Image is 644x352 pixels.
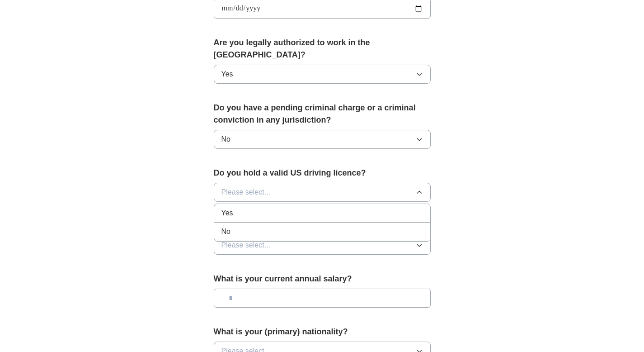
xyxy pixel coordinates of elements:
label: Do you have a pending criminal charge or a criminal conviction in any jurisdiction? [214,102,431,126]
label: Do you hold a valid US driving licence? [214,167,431,179]
button: Please select... [214,183,431,202]
span: Please select... [221,187,271,198]
label: Are you legally authorized to work in the [GEOGRAPHIC_DATA]? [214,37,431,61]
span: Yes [221,208,233,219]
span: No [221,226,230,237]
button: Please select... [214,236,431,255]
span: Yes [221,69,233,80]
button: No [214,130,431,149]
button: Yes [214,65,431,84]
span: Please select... [221,240,271,251]
label: What is your current annual salary? [214,273,431,285]
label: What is your (primary) nationality? [214,326,431,338]
span: No [221,134,230,145]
